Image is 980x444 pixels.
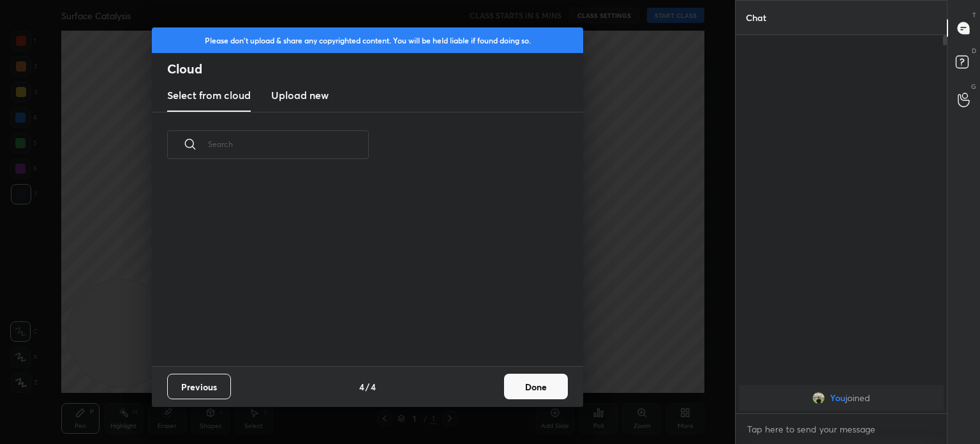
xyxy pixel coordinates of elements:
input: Search [208,117,369,171]
h4: 4 [371,380,376,394]
h3: Select from cloud [167,88,251,103]
h4: / [366,380,369,394]
div: Please don't upload & share any copyrighted content. You will be held liable if found doing so. [152,27,583,53]
span: joined [845,393,870,403]
p: G [971,82,976,91]
h2: Cloud [167,61,583,77]
button: Previous [167,374,231,399]
p: D [972,46,976,56]
p: T [972,10,976,20]
h3: Upload new [271,88,329,103]
p: Chat [736,1,776,34]
span: You [830,393,845,403]
h4: 4 [359,380,364,394]
img: 2782fdca8abe4be7a832ca4e3fcd32a4.jpg [812,392,825,404]
div: grid [736,383,947,413]
button: Done [504,374,568,399]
